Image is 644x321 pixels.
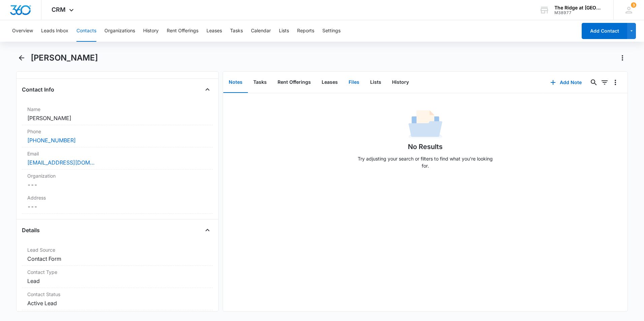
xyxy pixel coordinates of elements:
div: notifications count [631,2,636,8]
div: Email[EMAIL_ADDRESS][DOMAIN_NAME] [22,147,213,170]
button: Calendar [251,20,271,42]
div: Contact TypeLead [22,266,213,288]
button: Add Note [544,74,588,91]
button: Filters [599,77,610,88]
div: Name[PERSON_NAME] [22,103,213,125]
button: Actions [617,52,628,63]
button: Leads Inbox [41,20,68,42]
dd: [PERSON_NAME] [27,114,207,122]
button: Add Contact [582,23,627,39]
button: Contacts [76,20,96,42]
button: Files [343,72,365,93]
div: Lead SourceContact Form [22,244,213,266]
button: Search... [588,77,599,88]
button: Notes [223,72,248,93]
label: Email [27,150,207,157]
div: Organization--- [22,170,213,191]
h4: Details [22,226,40,234]
label: Name [27,106,207,113]
button: Overflow Menu [610,77,621,88]
h4: Contact Info [22,85,54,94]
button: Tasks [230,20,243,42]
button: Settings [322,20,341,42]
button: Rent Offerings [272,72,316,93]
label: Address [27,194,207,201]
button: Reports [297,20,314,42]
div: account name [554,5,604,10]
h1: No Results [408,142,443,152]
button: Overview [12,20,33,42]
button: Back [16,52,27,63]
span: CRM [52,6,66,13]
label: Contact Type [27,269,207,276]
div: Contact StatusActive Lead [22,288,213,310]
dd: Contact Form [27,255,207,263]
button: History [143,20,159,42]
div: Phone[PHONE_NUMBER] [22,125,213,147]
dd: Lead [27,277,207,285]
a: [EMAIL_ADDRESS][DOMAIN_NAME] [27,158,95,167]
dd: --- [27,181,207,189]
label: Contact Status [27,291,207,298]
p: Try adjusting your search or filters to find what you’re looking for. [355,155,496,169]
button: Organizations [104,20,135,42]
dd: --- [27,203,207,211]
button: Lists [279,20,289,42]
button: History [387,72,414,93]
span: 3 [631,2,636,8]
div: account id [554,10,604,15]
label: Phone [27,128,207,135]
button: Leases [316,72,343,93]
label: Lead Source [27,246,207,253]
label: Organization [27,172,207,179]
button: Lists [365,72,387,93]
img: No Data [409,108,442,142]
a: [PHONE_NUMBER] [27,136,76,144]
dd: Active Lead [27,299,207,307]
button: Rent Offerings [167,20,198,42]
h1: [PERSON_NAME] [31,53,98,63]
button: Close [202,84,213,95]
button: Tasks [248,72,272,93]
button: Close [202,225,213,236]
button: Leases [206,20,222,42]
div: Address--- [22,191,213,214]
